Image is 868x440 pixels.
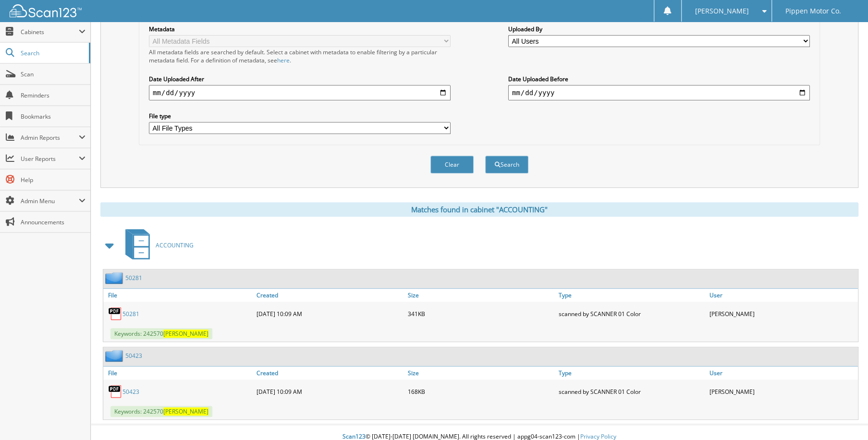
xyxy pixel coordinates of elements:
a: Size [405,289,556,302]
span: Keywords: 242570 [110,406,212,417]
a: 50423 [125,352,142,360]
iframe: Chat Widget [820,394,868,440]
span: Pippen Motor Co. [785,8,841,14]
img: scan123-logo-white.svg [10,4,82,17]
a: Type [556,289,707,302]
a: ACCOUNTING [120,226,194,264]
span: Keywords: 242570 [110,328,212,339]
label: File type [149,112,451,120]
span: Scan [21,70,86,78]
a: File [103,367,254,379]
input: start [149,85,451,100]
a: User [707,367,858,379]
label: Uploaded By [508,25,810,33]
a: User [707,289,858,302]
a: Created [254,289,405,302]
span: Help [21,176,86,184]
span: Reminders [21,91,86,99]
span: ACCOUNTING [156,241,194,249]
a: File [103,289,254,302]
div: scanned by SCANNER 01 Color [556,304,707,323]
img: folder2.png [105,272,125,284]
div: [PERSON_NAME] [707,304,858,323]
span: Bookmarks [21,112,86,121]
div: [DATE] 10:09 AM [254,304,405,323]
div: 341KB [405,304,556,323]
span: User Reports [21,155,79,163]
label: Metadata [149,25,451,33]
div: Matches found in cabinet "ACCOUNTING" [100,202,858,217]
span: Admin Reports [21,134,79,142]
a: here [277,56,290,64]
span: Announcements [21,218,86,226]
span: Cabinets [21,28,79,36]
span: [PERSON_NAME] [695,8,749,14]
a: Created [254,367,405,379]
span: [PERSON_NAME] [163,407,208,416]
a: Size [405,367,556,379]
img: folder2.png [105,350,125,362]
div: All metadata fields are searched by default. Select a cabinet with metadata to enable filtering b... [149,48,451,64]
div: scanned by SCANNER 01 Color [556,382,707,401]
a: 50423 [122,388,139,396]
a: 50281 [125,274,142,282]
button: Clear [430,156,474,173]
img: PDF.png [108,306,122,321]
span: Admin Menu [21,197,79,205]
a: 50281 [122,310,139,318]
span: Search [21,49,84,57]
button: Search [485,156,528,173]
a: Type [556,367,707,379]
div: [PERSON_NAME] [707,382,858,401]
img: PDF.png [108,384,122,399]
label: Date Uploaded Before [508,75,810,83]
span: [PERSON_NAME] [163,330,208,338]
input: end [508,85,810,100]
div: [DATE] 10:09 AM [254,382,405,401]
label: Date Uploaded After [149,75,451,83]
div: 168KB [405,382,556,401]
